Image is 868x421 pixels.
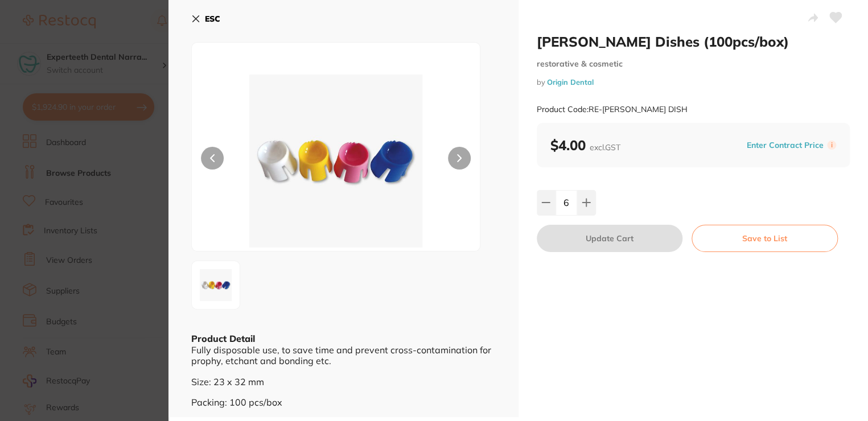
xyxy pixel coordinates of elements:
button: ESC [191,9,220,28]
span: excl. GST [590,142,620,152]
h2: [PERSON_NAME] Dishes (100pcs/box) [537,33,850,50]
button: Enter Contract Price [743,140,827,151]
small: by [537,78,850,86]
a: Origin Dental [547,77,594,86]
div: Fully disposable use, to save time and prevent cross-contamination for prophy, etchant and bondin... [191,345,496,407]
small: Product Code: RE-[PERSON_NAME] DISH [537,105,688,114]
label: i [827,141,836,150]
img: LWpwZw [249,71,422,251]
button: Save to List [692,225,838,252]
b: $4.00 [550,137,620,154]
b: ESC [205,14,220,24]
b: Product Detail [191,333,255,344]
small: restorative & cosmetic [537,59,850,69]
img: LWpwZw [195,265,236,306]
button: Update Cart [537,225,683,252]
